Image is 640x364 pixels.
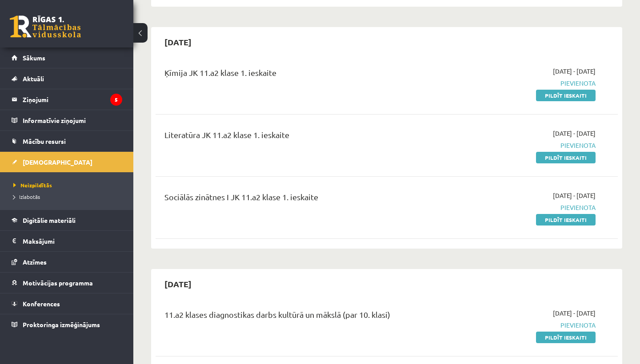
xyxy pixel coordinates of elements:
[553,191,596,200] span: [DATE] - [DATE]
[536,90,596,101] a: Pildīt ieskaiti
[12,131,122,151] a: Mācību resursi
[12,252,122,272] a: Atzīmes
[12,314,122,335] a: Proktoringa izmēģinājums
[164,309,448,325] div: 11.a2 klases diagnostikas darbs kultūrā un mākslā (par 10. klasi)
[461,203,596,212] span: Pievienota
[110,94,122,106] i: 5
[164,67,448,83] div: Ķīmija JK 11.a2 klase 1. ieskaite
[553,67,596,76] span: [DATE] - [DATE]
[461,141,596,150] span: Pievienota
[23,158,92,166] span: [DEMOGRAPHIC_DATA]
[13,193,124,201] a: Izlabotās
[23,231,122,251] legend: Maksājumi
[553,309,596,318] span: [DATE] - [DATE]
[23,137,66,145] span: Mācību resursi
[12,68,122,89] a: Aktuāli
[461,79,596,88] span: Pievienota
[12,273,122,293] a: Motivācijas programma
[23,320,100,328] span: Proktoringa izmēģinājums
[23,258,47,266] span: Atzīmes
[553,129,596,138] span: [DATE] - [DATE]
[12,110,122,131] a: Informatīvie ziņojumi
[12,210,122,230] a: Digitālie materiāli
[156,273,200,294] h2: [DATE]
[13,193,40,200] span: Izlabotās
[164,129,448,145] div: Literatūra JK 11.a2 klase 1. ieskaite
[536,332,596,343] a: Pildīt ieskaiti
[12,231,122,251] a: Maksājumi
[164,191,448,207] div: Sociālās zinātnes I JK 11.a2 klase 1. ieskaite
[13,182,52,189] span: Neizpildītās
[461,320,596,330] span: Pievienota
[23,89,122,110] legend: Ziņojumi
[23,54,45,62] span: Sākums
[23,216,76,224] span: Digitālie materiāli
[156,32,200,52] h2: [DATE]
[13,181,124,189] a: Neizpildītās
[12,293,122,314] a: Konferences
[536,214,596,226] a: Pildīt ieskaiti
[23,279,93,287] span: Motivācijas programma
[12,152,122,172] a: [DEMOGRAPHIC_DATA]
[12,89,122,110] a: Ziņojumi5
[536,152,596,163] a: Pildīt ieskaiti
[23,300,60,308] span: Konferences
[23,110,122,131] legend: Informatīvie ziņojumi
[23,75,44,83] span: Aktuāli
[12,47,122,68] a: Sākums
[10,16,81,38] a: Rīgas 1. Tālmācības vidusskola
